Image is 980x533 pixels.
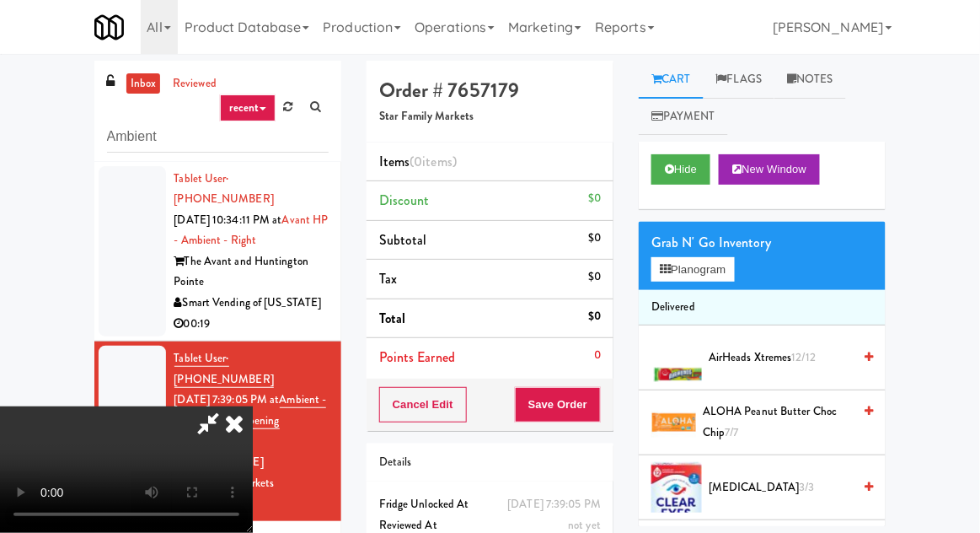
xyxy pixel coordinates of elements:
[174,314,329,335] div: 00:19
[423,152,453,171] ng-pluralize: items
[702,347,873,369] div: AirHeads Xtremes12/12
[774,61,846,99] a: Notes
[703,401,852,443] span: ALOHA Peanut Butter Choc Chip
[651,230,873,256] div: Grab N' Go Inventory
[639,98,728,136] a: Payment
[174,350,274,388] a: Tablet User· [PHONE_NUMBER]
[174,212,282,228] span: [DATE] 10:34:11 PM at
[220,94,276,121] a: recent
[379,79,601,101] h4: Order # 7657179
[651,154,710,185] button: Hide
[379,452,601,473] div: Details
[379,191,430,210] span: Discount
[94,13,124,42] img: Micromart
[107,121,329,153] input: Search vision orders
[379,110,601,123] h5: Star Family Markets
[588,228,601,249] div: $0
[588,188,601,209] div: $0
[169,73,221,94] a: reviewed
[639,290,886,326] li: Delivered
[507,494,601,515] div: [DATE] 7:39:05 PM
[515,387,601,423] button: Save Order
[126,73,161,94] a: inbox
[792,349,817,365] span: 12/12
[568,517,601,533] span: not yet
[588,306,601,327] div: $0
[594,345,601,366] div: 0
[702,477,873,498] div: [MEDICAL_DATA]3/3
[651,257,734,283] button: Planogram
[704,61,775,99] a: Flags
[709,477,852,498] span: [MEDICAL_DATA]
[174,350,274,387] span: · [PHONE_NUMBER]
[379,230,427,250] span: Subtotal
[719,154,820,185] button: New Window
[726,424,739,440] span: 7/7
[588,266,601,288] div: $0
[379,387,467,423] button: Cancel Edit
[696,401,873,443] div: ALOHA Peanut Butter Choc Chip7/7
[174,251,329,293] div: The Avant and Huntington Pointe
[379,269,397,288] span: Tax
[709,347,852,369] span: AirHeads Xtremes
[174,293,329,314] div: Smart Vending of [US_STATE]
[174,170,274,207] a: Tablet User· [PHONE_NUMBER]
[410,152,457,171] span: (0 )
[94,162,341,342] li: Tablet User· [PHONE_NUMBER][DATE] 10:34:11 PM atAvant HP - Ambient - RightThe Avant and Huntingto...
[639,61,704,99] a: Cart
[800,479,815,495] span: 3/3
[379,309,406,328] span: Total
[94,342,341,521] li: Tablet User· [PHONE_NUMBER][DATE] 7:39:05 PM atAmbient - Vantage - Pre OpeningVantage St. [PERSON...
[379,347,455,367] span: Points Earned
[379,494,601,515] div: Fridge Unlocked At
[174,391,280,407] span: [DATE] 7:39:05 PM at
[379,152,457,171] span: Items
